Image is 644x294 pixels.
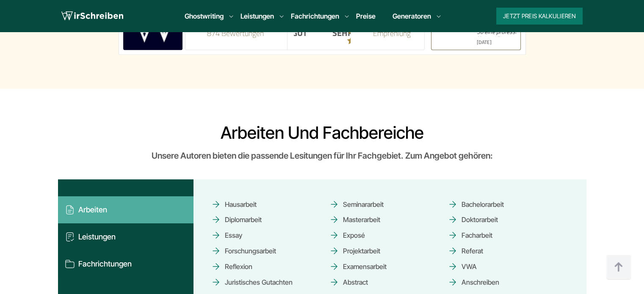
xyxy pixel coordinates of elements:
img: logo wirschreiben [61,10,123,22]
a: Forschungsarbeit [211,244,276,258]
a: Diplomarbeit [211,212,262,227]
a: Leistungen [240,11,274,21]
a: Ghostwriting [185,11,224,21]
a: Doktorarbeit [448,212,498,227]
span: Anschreiben [448,275,499,289]
img: Leistungen [65,232,75,242]
img: Arbeiten [65,205,75,215]
a: Exposé [329,228,365,243]
a: Projektarbeit [329,244,380,258]
span: Empfehlung [363,29,420,38]
a: VWA [448,259,477,274]
span: Abstract [329,275,368,289]
a: Juristisches Gutachten [211,275,293,289]
a: Referat [448,244,483,258]
div: Unsere Autoren bieten die passende Lesitungen für Ihr Fachgebiet. Zum Angebot gehören: [58,149,586,162]
a: Seminararbeit [329,197,384,212]
button: Jetzt Preis kalkulieren [496,8,583,25]
a: Generatoren [392,11,431,21]
a: Preise [356,12,376,20]
a: Essay [211,228,242,243]
span: 874 Bewertungen [190,29,281,38]
button: Arbeiten [58,196,193,223]
img: Fachrichtungen [65,259,75,269]
button: Fachrichtungen [58,250,193,278]
img: button top [606,255,631,280]
a: Hausarbeit [211,197,257,212]
a: Reflexion [211,259,252,274]
a: Fachrichtungen [291,11,339,21]
a: Facharbeit [448,228,492,243]
button: Leistungen [58,223,193,250]
a: Bachelorarbeit [448,197,504,212]
a: Examensarbeit [329,259,387,274]
h2: Arbeiten und Fachbereiche [58,123,586,143]
span: [DATE] [477,39,558,45]
a: Masterarbeit [329,212,380,227]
